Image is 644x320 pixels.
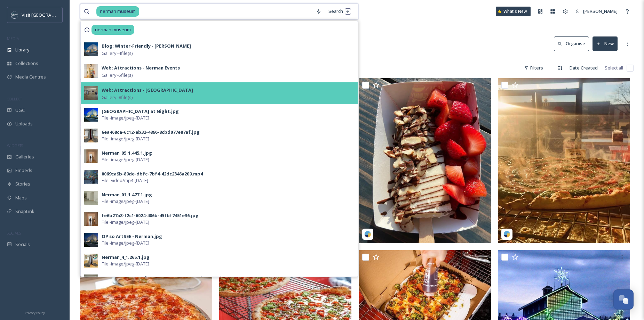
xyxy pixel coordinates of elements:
span: Gallery - 5 file(s) [102,72,133,79]
span: Uploads [15,121,33,127]
a: What's New [496,7,531,16]
span: SOCIALS [7,230,21,236]
div: OP so ArtSEE - Nerman.jpg [102,233,162,240]
strong: Blog: Winter-Friendly - [PERSON_NAME] [102,43,191,49]
img: a16e1692-1f96-410b-bd4b-ed20217a0a8b.jpg [84,212,98,226]
img: d5f96a14-fb3f-45a4-bcdc-135870010c9c.jpg [84,86,98,100]
span: MEDIA [7,36,19,41]
button: Organise [554,36,589,51]
button: Open Chat [613,289,634,310]
span: nerman museum [96,6,139,16]
span: Gallery - 8 file(s) [102,94,133,101]
div: [GEOGRAPHIC_DATA] at Night.jpg [102,108,179,115]
span: Visit [GEOGRAPHIC_DATA] [22,11,75,18]
div: 0069ca9b-89de-dbfc-7bf4-42dc2346a209.mp4 [102,171,203,177]
img: 92e7c787-60d7-4630-960d-f17da721081a.jpg [84,129,98,142]
span: nerman museum [92,25,134,35]
span: File - image/jpeg - [DATE] [102,240,149,246]
span: File - image/jpeg - [DATE] [102,136,149,142]
strong: Web: Attractions - [GEOGRAPHIC_DATA] [102,87,193,93]
span: COLLECT [7,96,22,101]
span: File - video/mp4 - [DATE] [102,177,148,184]
img: 8ff758a5-a2fa-40a1-a40d-81d92f84edd7.jpg [84,64,98,78]
span: Galleries [15,154,34,160]
img: 4552f522-ff33-48f3-b93b-5e1ce52b1689.jpg [84,274,98,288]
span: Privacy Policy [25,311,45,315]
span: SnapLink [15,208,34,215]
a: Privacy Policy [25,308,45,317]
span: 2201 file s [80,65,99,71]
img: snapsea-logo.png [364,231,371,238]
img: 21639f50-cedb-4d5a-b224-5fdd61c88fda.jpg [84,170,98,184]
a: Organise [554,36,593,51]
button: New [593,36,618,51]
img: f7685944-b4e2-491a-ad82-b053b8fc326b.jpg [84,254,98,268]
img: 28e2571b-de2b-1d7f-f854-e2d023a6be03.jpg [359,78,491,243]
span: Stories [15,181,30,187]
span: WIDGETS [7,143,23,148]
div: Nerman_05_1.445.1.jpg [102,150,152,156]
div: fe6b27a8-f2c1-6024-486b-45fbf7451e36.jpg [102,212,199,219]
span: Collections [15,60,38,67]
img: snapsea-logo.png [503,231,510,238]
img: cf5bad0c-546a-4b5a-b54e-8bca540eb937.jpg [84,149,98,163]
div: Nerman_01_1.477.1.jpg [102,191,152,198]
img: b7596154-88ac-44d0-acff-a2dbf7745056.jpg [84,108,98,122]
img: 1e75588a-480b-4f66-8c2c-eff1fdcc5b1e.jpg [84,42,98,56]
span: File - image/jpeg - [DATE] [102,156,149,163]
a: [PERSON_NAME] [572,5,621,18]
img: maryannekp-18038599079257257.jpeg [80,78,212,243]
span: Media Centres [15,74,46,80]
img: 11b041ff-12ed-6ff1-72a7-8dca0c679f7a.jpg [498,78,630,243]
img: c3es6xdrejuflcaqpovn.png [11,11,18,18]
div: Nerman_4_1.265.1.jpg [102,254,150,261]
span: UGC [15,107,25,114]
span: File - image/jpeg - [DATE] [102,261,149,267]
span: File - image/jpeg - [DATE] [102,198,149,205]
div: Date Created [566,61,601,75]
span: Gallery - 4 file(s) [102,50,133,57]
span: Socials [15,241,30,248]
span: [PERSON_NAME] [583,8,618,14]
span: Select all [605,65,623,71]
div: Nerman Museum of Contemporary Art - web - Copy.jpg [102,275,228,281]
span: File - image/jpeg - [DATE] [102,219,149,225]
div: Search [325,5,355,18]
span: File - image/jpeg - [DATE] [102,115,149,121]
strong: Web: Attractions - Nerman Events [102,65,180,71]
img: 4a0fb87e-2fef-450b-a962-54820f242032.jpg [84,233,98,247]
div: Filters [520,61,547,75]
span: Library [15,47,29,53]
div: 6ea468ca-6c12-eb32-4896-8cbd077e87af.jpg [102,129,200,136]
span: Embeds [15,167,32,174]
span: Maps [15,195,27,201]
img: 4461393c-4a12-40c4-a52e-fe54bb41e98e.jpg [84,191,98,205]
